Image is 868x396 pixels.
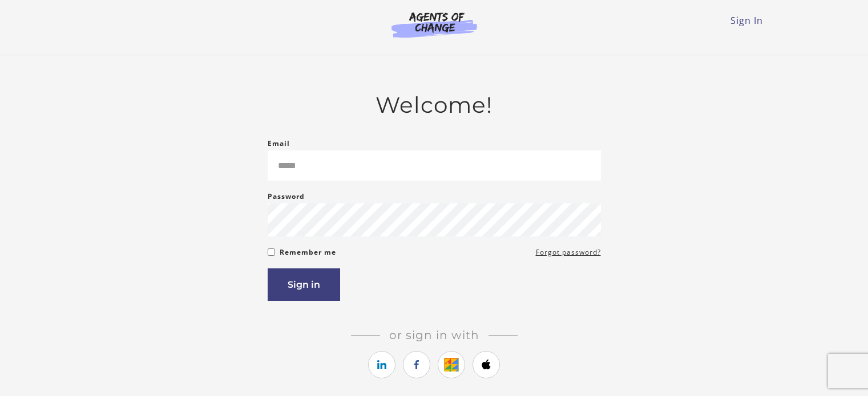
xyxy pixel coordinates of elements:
a: https://courses.thinkific.com/users/auth/facebook?ss%5Breferral%5D=&ss%5Buser_return_to%5D=&ss%5B... [403,351,430,378]
label: Remember me [280,246,336,259]
a: Sign In [730,14,763,27]
button: Sign in [268,268,340,301]
label: Password [268,190,305,203]
a: https://courses.thinkific.com/users/auth/linkedin?ss%5Breferral%5D=&ss%5Buser_return_to%5D=&ss%5B... [368,351,395,378]
img: Agents of Change Logo [380,11,489,38]
a: https://courses.thinkific.com/users/auth/google?ss%5Breferral%5D=&ss%5Buser_return_to%5D=&ss%5Bvi... [438,351,465,378]
a: https://courses.thinkific.com/users/auth/apple?ss%5Breferral%5D=&ss%5Buser_return_to%5D=&ss%5Bvis... [473,351,500,378]
label: Email [268,137,290,150]
h2: Welcome! [268,92,601,119]
a: Forgot password? [536,246,601,259]
span: Or sign in with [380,328,488,342]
